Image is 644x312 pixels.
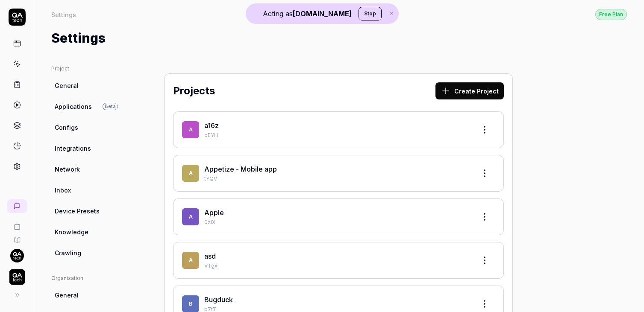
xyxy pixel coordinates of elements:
[55,144,91,153] span: Integrations
[55,81,79,90] span: General
[51,182,133,198] a: Inbox
[51,245,133,261] a: Crawling
[55,186,71,195] span: Inbox
[204,295,233,304] a: Bugduck
[51,224,133,240] a: Knowledge
[51,287,133,303] a: General
[595,9,627,20] div: Free Plan
[51,78,133,93] a: General
[55,291,79,300] span: General
[435,82,504,99] button: Create Project
[3,216,30,230] a: Book a call with us
[55,123,78,132] span: Configs
[182,208,199,225] span: A
[3,230,30,244] a: Documentation
[51,120,133,135] a: Configs
[55,165,80,174] span: Network
[359,7,382,20] button: Stop
[51,140,133,156] a: Integrations
[55,227,88,236] span: Knowledge
[595,9,627,20] button: Free Plan
[204,131,469,139] p: oEYH
[204,165,277,173] a: Appetize - Mobile app
[9,269,25,285] img: QA Tech Logo
[51,274,133,282] div: Organization
[55,207,100,216] span: Device Presets
[204,121,219,130] a: a16z
[10,249,24,262] img: 7ccf6c19-61ad-4a6c-8811-018b02a1b829.jpg
[204,252,216,260] a: asd
[51,99,133,114] a: ApplicationsBeta
[204,175,469,183] p: tYQV
[204,262,469,270] p: VTgx
[182,121,199,138] span: a
[55,248,81,257] span: Crawling
[51,29,106,48] h1: Settings
[204,208,224,217] a: Apple
[182,252,199,269] span: a
[55,102,92,111] span: Applications
[3,262,30,286] button: QA Tech Logo
[7,199,27,213] a: New conversation
[182,165,199,182] span: A
[51,161,133,177] a: Network
[51,203,133,219] a: Device Presets
[204,219,469,226] p: 0zIX
[103,103,118,110] span: Beta
[51,10,76,19] div: Settings
[173,83,215,99] h2: Projects
[51,65,133,73] div: Project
